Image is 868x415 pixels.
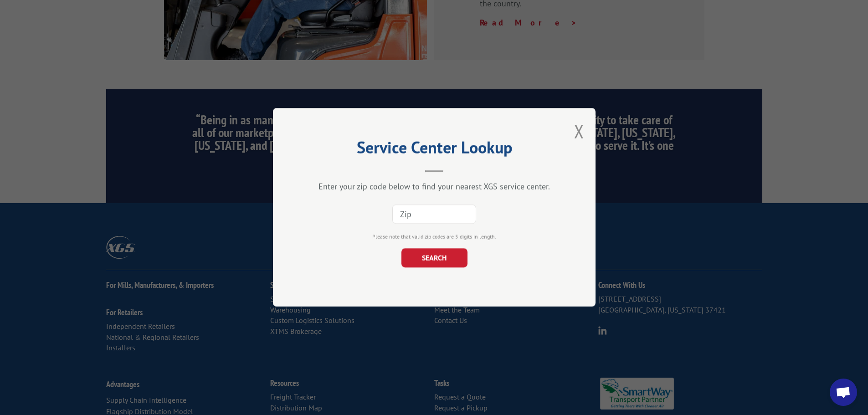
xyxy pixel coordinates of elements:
button: Close modal [574,119,584,143]
div: Open chat [830,379,857,406]
button: SEARCH [401,249,467,268]
input: Zip [392,205,476,224]
div: Please note that valid zip codes are 5 digits in length. [318,233,550,241]
div: Enter your zip code below to find your nearest XGS service center. [318,182,550,192]
h2: Service Center Lookup [318,141,550,159]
